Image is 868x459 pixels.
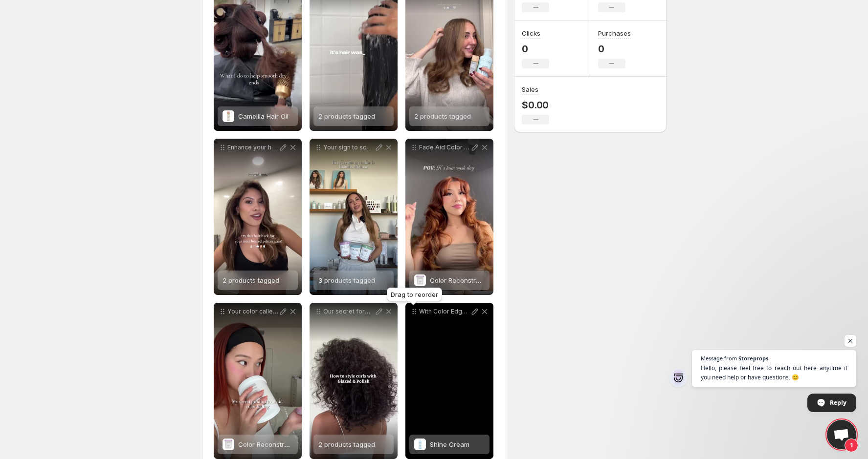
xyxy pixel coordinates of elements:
a: Open chat [827,420,856,449]
p: Your sign to scoop up the next essential for your hair Our Reconstructor series are formulated to... [323,144,374,151]
p: 0 [598,43,631,55]
p: With Color Edge youll always achieve the best blowouts Blowout Tip Apply our best seller Shine Cr... [419,308,470,315]
div: Enhance your heated Pilates session with Victorias hair hack Apply Silk Reconstructor to help res... [214,139,302,295]
span: Reply [830,394,846,411]
div: With Color Edge youll always achieve the best blowouts Blowout Tip Apply our best seller Shine Cr... [405,303,493,459]
span: Storeprops [738,355,768,361]
img: Shine Cream [414,438,426,450]
p: $0.00 [522,99,549,111]
span: 2 products tagged [414,112,471,120]
p: Your color called it wants to stay vibrant Say goodbye to color fading and that extra salon trip ... [227,308,278,315]
h3: Purchases [598,28,631,38]
h3: Sales [522,84,538,94]
p: Fade Aid Color Edge Color Reconstructor is not your average reparative hair mask This luxe condit... [419,144,470,151]
span: 2 products tagged [318,112,375,120]
span: 3 products tagged [318,276,375,284]
span: Message from [701,355,737,361]
p: Enhance your heated Pilates session with Victorias hair hack Apply Silk Reconstructor to help res... [227,144,278,151]
div: Our secret formula for gorgeous curls Glazed and Polish Heres our secret recipe 80 Glazed to help... [310,303,398,459]
p: 0 [522,43,549,55]
p: Our secret formula for gorgeous curls Glazed and Polish Heres our secret recipe 80 Glazed to help... [323,308,374,315]
span: 2 products tagged [223,276,279,284]
span: Color Reconstructor [238,440,300,448]
img: Color Reconstructor [223,438,234,450]
div: Your color called it wants to stay vibrant Say goodbye to color fading and that extra salon trip ... [214,303,302,459]
img: Camellia Hair Oil [223,110,234,122]
span: Color Reconstructor [430,276,492,284]
span: 1 [845,438,858,452]
img: Color Reconstructor [414,274,426,286]
span: Hello, please feel free to reach out here anytime if you need help or have questions. 😊 [701,363,847,382]
span: Camellia Hair Oil [238,112,289,120]
div: Your sign to scoop up the next essential for your hair Our Reconstructor series are formulated to... [310,139,398,295]
div: Fade Aid Color Edge Color Reconstructor is not your average reparative hair mask This luxe condit... [405,139,493,295]
span: 2 products tagged [318,440,375,448]
span: Shine Cream [430,440,469,448]
h3: Clicks [522,28,540,38]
